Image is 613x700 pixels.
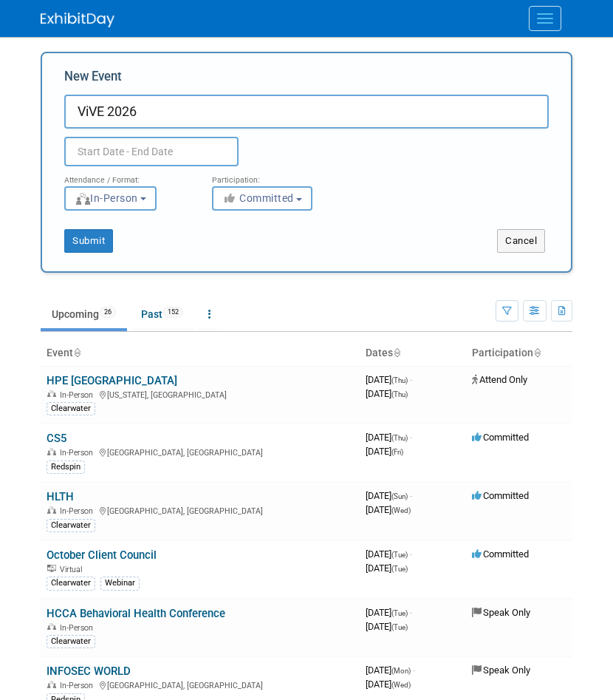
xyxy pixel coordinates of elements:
div: Clearwater [47,635,95,648]
img: ExhibitDay [41,13,114,27]
button: Submit [64,229,113,253]
span: Committed [472,432,529,443]
span: - [410,432,412,443]
span: (Thu) [391,390,408,398]
span: [DATE] [366,563,408,574]
img: In-Person Event [47,681,56,688]
div: Attendance / Format: [64,166,190,186]
button: In-Person [64,186,157,211]
span: Committed [222,192,294,204]
div: Webinar [100,577,140,590]
span: [DATE] [366,432,412,443]
span: 152 [163,307,183,318]
th: Dates [360,341,466,366]
a: Past152 [130,300,194,328]
a: Upcoming26 [41,300,127,328]
a: CS5 [47,432,66,445]
button: Cancel [497,229,545,253]
a: Sort by Event Name [73,347,81,359]
div: Participation: [212,166,338,186]
img: Virtual Event [47,565,56,572]
input: Start Date - End Date [64,137,239,166]
img: In-Person Event [47,506,56,514]
span: - [410,490,412,501]
span: In-Person [60,506,97,516]
span: Virtual [60,565,86,574]
a: Sort by Participation Type [533,347,541,359]
span: (Tue) [391,609,408,617]
div: [US_STATE], [GEOGRAPHIC_DATA] [47,388,354,400]
span: [DATE] [366,665,415,676]
button: Menu [529,6,561,31]
span: Speak Only [472,607,530,618]
a: October Client Council [47,548,157,562]
span: 26 [100,307,116,318]
span: (Wed) [391,681,411,689]
div: Redspin [47,461,85,474]
span: [DATE] [366,504,411,515]
span: Committed [472,548,529,560]
span: (Tue) [391,623,408,631]
a: HCCA Behavioral Health Conference [47,607,225,620]
span: Speak Only [472,665,530,676]
a: Sort by Start Date [393,347,400,359]
span: (Fri) [391,448,403,456]
th: Participation [466,341,572,366]
span: [DATE] [366,374,412,385]
span: [DATE] [366,446,403,457]
span: [DATE] [366,490,412,501]
img: In-Person Event [47,623,56,631]
span: [DATE] [366,548,412,560]
span: (Thu) [391,434,408,442]
label: New Event [64,68,122,91]
span: (Thu) [391,376,408,384]
span: (Wed) [391,506,411,514]
div: [GEOGRAPHIC_DATA], [GEOGRAPHIC_DATA] [47,504,354,516]
span: (Mon) [391,667,411,675]
span: - [410,374,412,385]
span: Attend Only [472,374,527,385]
span: Committed [472,490,529,501]
span: - [413,665,415,676]
div: Clearwater [47,402,95,415]
img: In-Person Event [47,448,56,455]
th: Event [41,341,360,366]
span: (Tue) [391,551,408,559]
span: In-Person [75,192,138,204]
span: In-Person [60,390,97,400]
span: (Sun) [391,492,408,500]
div: [GEOGRAPHIC_DATA], [GEOGRAPHIC_DATA] [47,446,354,458]
img: In-Person Event [47,390,56,398]
input: Name of Trade Show / Conference [64,95,549,129]
a: HPE [GEOGRAPHIC_DATA] [47,374,177,387]
span: [DATE] [366,388,408,399]
span: [DATE] [366,679,411,690]
span: In-Person [60,623,97,633]
span: - [410,548,412,560]
button: Committed [212,186,312,211]
div: Clearwater [47,519,95,532]
span: In-Person [60,681,97,690]
span: - [410,607,412,618]
div: Clearwater [47,577,95,590]
a: INFOSEC WORLD [47,665,131,678]
span: (Tue) [391,565,408,573]
span: [DATE] [366,607,412,618]
div: [GEOGRAPHIC_DATA], [GEOGRAPHIC_DATA] [47,679,354,690]
span: [DATE] [366,621,408,632]
a: HLTH [47,490,74,503]
span: In-Person [60,448,97,458]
